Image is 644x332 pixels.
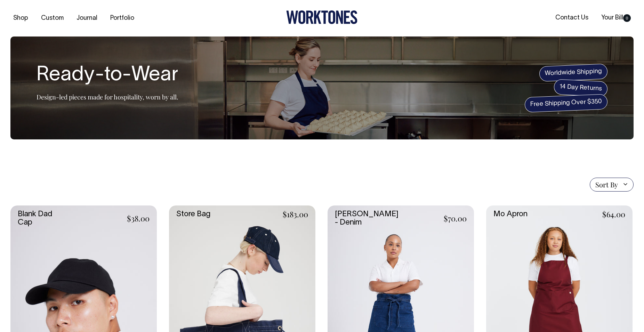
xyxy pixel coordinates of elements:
a: Journal [74,13,100,24]
span: Sort By [595,180,618,189]
span: Free Shipping Over $350 [524,94,608,113]
a: Your Bill0 [598,12,634,24]
span: 14 Day Returns [554,79,608,97]
span: Worldwide Shipping [539,64,608,82]
a: Custom [38,13,66,24]
h1: Ready-to-Wear [37,64,178,87]
a: Portfolio [107,13,137,24]
a: Contact Us [553,12,591,24]
a: Shop [10,13,31,24]
p: Design-led pieces made for hospitality, worn by all. [37,93,178,101]
span: 0 [623,14,631,22]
